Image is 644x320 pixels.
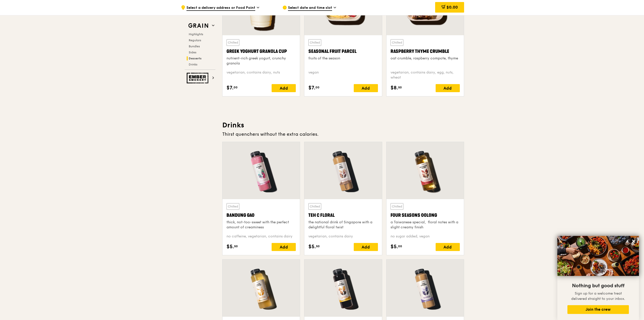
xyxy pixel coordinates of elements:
img: DSC07876-Edit02-Large.jpeg [557,236,639,276]
div: thick, not-too-sweet with the perfect amount of creaminess [227,220,296,230]
span: Regulars [189,39,201,42]
div: Four Seasons Oolong [391,212,460,219]
span: Select date and time slot [288,5,332,11]
div: vegetarian, contains dairy [308,234,378,239]
span: Sign up for a welcome treat delivered straight to your inbox. [571,291,625,301]
div: Chilled [308,203,321,210]
span: 00 [398,244,402,248]
div: vegan [308,70,378,80]
div: Raspberry Thyme Crumble [391,48,460,55]
span: $5. [391,243,398,251]
div: no sugar added, vegan [391,234,460,239]
span: Desserts [189,57,202,60]
div: Add [354,243,378,251]
span: $0.00 [446,5,458,10]
span: 50 [316,244,320,248]
div: nutrient-rich greek yogurt, crunchy granola [227,56,296,66]
button: Join the crew [567,305,629,314]
span: Select a delivery address or Food Point [186,5,255,11]
img: Grain web logo [187,21,210,30]
span: $5. [308,243,316,251]
span: $5. [227,243,234,251]
div: fruits of the season [308,56,378,61]
div: Bandung Gao [227,212,296,219]
div: oat crumble, raspberry compote, thyme [391,56,460,61]
span: $7. [227,84,234,92]
div: Add [354,84,378,92]
div: vegetarian, contains dairy, nuts [227,70,296,80]
div: Teh C Floral [308,212,378,219]
div: Chilled [391,39,403,46]
div: vegetarian, contains dairy, egg, nuts, wheat [391,70,460,80]
div: the national drink of Singapore with a delightful floral twist [308,220,378,230]
span: $8. [391,84,398,92]
div: Add [272,243,296,251]
span: 50 [398,85,402,89]
div: a Taiwanese special, floral notes with a slight creamy finish [391,220,460,230]
span: 50 [234,244,238,248]
img: Ember Smokery web logo [187,73,210,83]
span: Nothing but good stuff [572,283,624,289]
span: $7. [308,84,315,92]
h3: Drinks [222,121,464,130]
div: Seasonal Fruit Parcel [308,48,378,55]
div: Add [436,84,460,92]
div: no caffeine, vegetarian, contains dairy [227,234,296,239]
div: Thirst quenchers without the extra calories. [222,131,464,138]
span: Drinks [189,63,197,66]
div: Chilled [391,203,403,210]
div: Greek Yoghurt Granola Cup [227,48,296,55]
div: Chilled [308,39,321,46]
button: Close [630,237,638,245]
div: Add [272,84,296,92]
span: Highlights [189,32,203,36]
div: Add [436,243,460,251]
span: Bundles [189,45,200,48]
span: 00 [234,85,238,89]
div: Chilled [227,203,239,210]
span: Sides [189,51,196,54]
div: Chilled [227,39,239,46]
span: 00 [315,85,319,89]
